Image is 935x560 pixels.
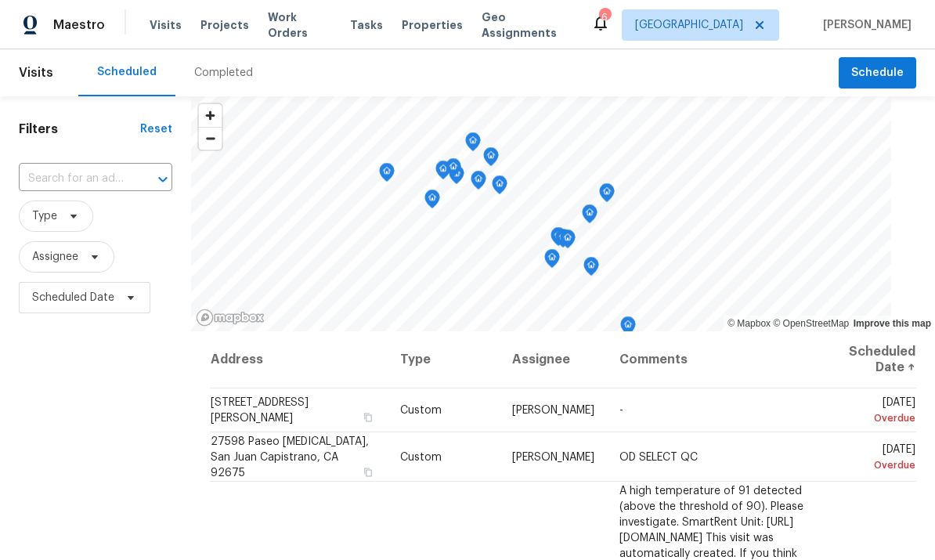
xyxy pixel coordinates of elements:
th: Address [210,331,388,388]
th: Scheduled Date ↑ [819,331,916,388]
span: Work Orders [268,9,331,41]
a: Mapbox [727,318,771,329]
span: [GEOGRAPHIC_DATA] [635,17,743,33]
span: OD SELECT QC [619,451,698,462]
button: Copy Address [361,410,375,425]
a: Improve this map [854,318,931,329]
div: Reset [140,121,172,137]
div: Map marker [379,163,395,187]
span: Scheduled Date [32,290,114,305]
input: Search for an address... [19,167,128,191]
div: Map marker [446,158,461,182]
span: Visits [19,56,53,90]
span: Maestro [53,17,105,33]
span: Assignee [32,249,78,265]
h1: Filters [19,121,140,137]
div: Map marker [424,190,440,214]
span: [STREET_ADDRESS][PERSON_NAME] [211,397,309,424]
a: OpenStreetMap [773,318,849,329]
a: Mapbox homepage [196,309,265,327]
div: Map marker [582,204,597,229]
button: Schedule [839,57,916,89]
span: 27598 Paseo [MEDICAL_DATA], San Juan Capistrano, CA 92675 [211,435,369,478]
span: Geo Assignments [482,9,572,41]
span: [DATE] [832,397,915,426]
th: Type [388,331,500,388]
div: Map marker [599,183,615,208]
span: Custom [400,451,442,462]
div: Map marker [471,171,486,195]
span: - [619,405,623,416]
div: Map marker [620,316,636,341]
div: Completed [194,65,253,81]
button: Copy Address [361,464,375,479]
div: Scheduled [97,64,157,80]
div: Map marker [435,161,451,185]
div: Overdue [832,457,915,472]
span: Schedule [851,63,904,83]
div: Overdue [832,410,915,426]
button: Zoom in [199,104,222,127]
div: Map marker [551,227,566,251]
button: Open [152,168,174,190]
th: Comments [607,331,819,388]
span: Zoom out [199,128,222,150]
span: [PERSON_NAME] [512,405,594,416]
div: Map marker [583,257,599,281]
span: Properties [402,17,463,33]
span: [PERSON_NAME] [817,17,912,33]
div: Map marker [483,147,499,172]
th: Assignee [500,331,607,388]
span: [DATE] [832,443,915,472]
span: Custom [400,405,442,416]
button: Zoom out [199,127,222,150]
div: Map marker [492,175,507,200]
span: Projects [200,17,249,33]
div: Map marker [560,229,576,254]
div: 6 [599,9,610,25]
span: Tasks [350,20,383,31]
span: [PERSON_NAME] [512,451,594,462]
canvas: Map [191,96,891,331]
div: Map marker [544,249,560,273]
div: Map marker [555,229,571,253]
span: Type [32,208,57,224]
span: Visits [150,17,182,33]
div: Map marker [465,132,481,157]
